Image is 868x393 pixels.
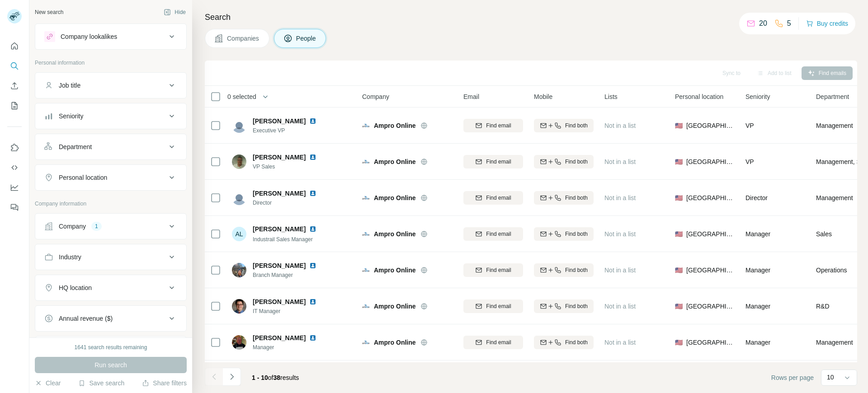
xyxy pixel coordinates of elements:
span: Ampro Online [374,338,416,347]
span: Manager [745,267,770,274]
span: Manager [745,230,770,238]
img: Logo of Ampro Online [362,303,369,310]
span: Industrail Sales Manager [253,236,313,243]
span: Mobile [534,92,552,101]
span: Sales [816,229,832,239]
span: Management [816,121,853,130]
div: Industry [59,253,81,262]
div: 1 [91,222,102,230]
button: Save search [78,379,124,388]
button: Find both [534,263,594,277]
span: Find email [486,338,511,346]
span: Find both [565,194,588,202]
span: Management [816,193,853,202]
img: Logo of Ampro Online [362,230,369,238]
span: Department [816,92,849,101]
span: 🇺🇸 [675,229,683,239]
img: Logo of Ampro Online [362,194,369,201]
button: Buy credits [806,17,848,30]
span: Not in a list [604,194,636,201]
span: Manager [253,343,327,351]
span: [PERSON_NAME] [253,117,306,126]
span: R&D [816,302,830,311]
span: 🇺🇸 [675,157,683,166]
img: Avatar [232,263,246,277]
span: [PERSON_NAME] [253,297,306,306]
button: Use Surfe on LinkedIn [7,140,22,156]
span: Not in a list [604,122,636,129]
span: Find both [565,158,588,166]
button: Industry [35,246,186,268]
img: Avatar [232,154,246,169]
img: LinkedIn logo [309,262,316,269]
span: Companies [227,34,260,43]
p: 5 [787,18,791,29]
button: Navigate to next page [223,368,241,386]
span: [PERSON_NAME] [253,154,306,161]
span: [GEOGRAPHIC_DATA] [686,193,735,202]
div: HQ location [59,283,92,292]
span: 🇺🇸 [675,121,683,130]
span: of [268,374,274,381]
span: Find email [486,122,511,130]
span: [PERSON_NAME] [253,333,306,342]
button: Quick start [7,38,22,54]
span: Branch Manager [253,271,327,279]
span: IT Manager [253,307,327,315]
span: 0 selected [227,92,256,101]
span: Email [463,92,479,101]
span: Find email [486,266,511,274]
span: Ampro Online [374,157,416,166]
p: 10 [827,373,834,382]
span: [PERSON_NAME] [253,189,306,198]
span: Find both [565,230,588,238]
span: Ampro Online [374,193,416,202]
span: VP Sales [253,163,327,171]
span: [GEOGRAPHIC_DATA] [686,229,735,239]
span: Not in a list [604,303,636,310]
button: Feedback [7,199,22,215]
button: Find both [534,191,594,205]
img: Logo of Ampro Online [362,122,369,129]
button: HQ location [35,277,186,299]
button: Dashboard [7,179,22,196]
button: Department [35,136,186,158]
span: Manager [745,339,770,346]
span: [PERSON_NAME] [253,261,306,270]
span: Not in a list [604,339,636,346]
span: VP [745,122,754,129]
span: Seniority [745,92,770,101]
button: Find email [463,227,523,241]
span: Not in a list [604,158,636,165]
span: 🇺🇸 [675,302,683,311]
span: Lists [604,92,618,101]
img: LinkedIn logo [309,117,316,125]
span: Personal location [675,92,723,101]
p: 20 [759,18,767,29]
img: LinkedIn logo [309,190,316,197]
img: Logo of Ampro Online [362,267,369,274]
span: [GEOGRAPHIC_DATA] [686,266,735,275]
div: Company [59,222,86,231]
span: Manager [745,303,770,310]
button: Search [7,58,22,74]
button: Share filters [142,379,187,388]
div: Department [59,142,92,151]
button: Company lookalikes [35,26,186,47]
img: Avatar [232,191,246,205]
button: Use Surfe API [7,159,22,176]
span: Find both [565,266,588,274]
span: Operations [816,266,847,275]
span: Management [816,338,853,347]
button: Find both [534,119,594,132]
img: LinkedIn logo [309,225,316,233]
p: Personal information [35,59,187,67]
button: Enrich CSV [7,78,22,94]
div: 1641 search results remaining [75,343,147,351]
span: 1 - 10 [252,374,268,381]
img: LinkedIn logo [309,298,316,305]
img: Avatar [232,118,246,133]
span: Executive VP [253,126,327,135]
span: Ampro Online [374,121,416,130]
span: Not in a list [604,230,636,238]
